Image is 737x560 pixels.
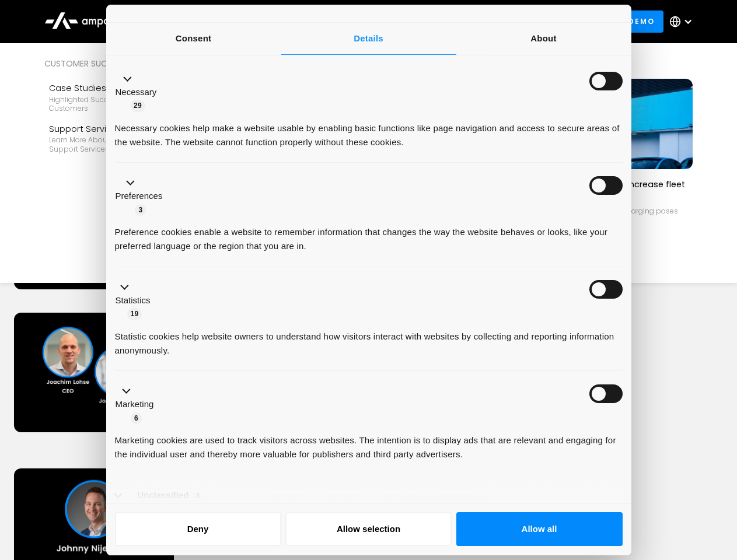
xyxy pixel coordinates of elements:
[130,100,145,111] span: 29
[456,23,631,55] a: About
[116,398,154,411] label: Marketing
[135,204,146,216] span: 3
[115,72,164,113] button: Necessary (29)
[44,57,189,70] div: Customer success
[115,321,623,358] div: Statistic cookies help website owners to understand how visitors interact with websites by collec...
[115,216,623,253] div: Preference cookies enable a website to remember information that changes the way the website beha...
[115,280,158,321] button: Statistics (19)
[49,95,184,113] div: Highlighted success stories From Our Customers
[131,412,142,424] span: 6
[44,77,189,118] a: Case StudiesHighlighted success stories From Our Customers
[115,384,161,425] button: Marketing (6)
[116,86,157,99] label: Necessary
[281,23,456,55] a: Details
[49,82,184,94] div: Case Studies
[116,294,151,307] label: Statistics
[456,512,623,546] button: Allow all
[193,490,204,502] span: 3
[115,488,211,503] button: Unclassified (3)
[127,308,142,320] span: 19
[115,176,170,217] button: Preferences (3)
[116,190,163,203] label: Preferences
[49,123,184,135] div: Support Services
[115,425,623,461] div: Marketing cookies are used to track visitors across websites. The intention is to display ads tha...
[49,135,184,153] div: Learn more about Ampcontrol’s support services
[106,23,281,55] a: Consent
[115,113,623,149] div: Necessary cookies help make a website usable by enabling basic functions like page navigation and...
[44,118,189,159] a: Support ServicesLearn more about Ampcontrol’s support services
[115,512,281,546] button: Deny
[285,512,452,546] button: Allow selection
